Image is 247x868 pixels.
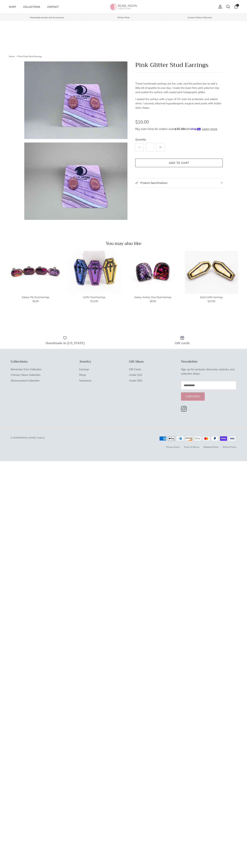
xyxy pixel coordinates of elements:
a: Collections [20,1,43,13]
span: $13.00 [90,299,98,303]
p: I sealed the surface with a layer of UV resin for protection and added shine. I securely attached... [135,97,223,110]
a: Account [217,5,222,9]
a: Galaxy Arches Clay Stud Earrings $8.00 [126,295,180,303]
img: Coffin Stud Earrings - Pearl Moon Creations [68,251,121,294]
a: Custom Orders Welcome [162,16,238,19]
a: Pink Glitter Stud Earrings [18,55,42,58]
button: Subscribe [181,392,205,401]
span: Product Specifications [140,181,167,185]
span: $6.00 [32,299,39,303]
span: 1 [236,4,239,7]
span: $10.00 [208,299,215,303]
a: Gift Cards [129,368,141,371]
img: Pearl Moon Creations [110,4,137,10]
label: Quantity [135,138,223,141]
img: Galaxy Pill Stud Earrings - Pearl Moon Creations [9,251,62,294]
span: Handmade Jewelry and Accessories [12,16,82,19]
span: Custom Orders Welcome [165,16,235,19]
a: Earrings [79,368,89,371]
a: Under $20 [129,373,142,377]
nav: Breadcrumbs [9,55,238,58]
div: Coffin Stud Earrings [68,295,121,299]
span: $10.00 [135,119,149,125]
a: Increase quantity [156,143,165,151]
a: [PERSON_NAME] Creations [18,436,45,439]
p: Sign up for exclusive discounts, restocks, and collection drops. [181,367,236,376]
a: Rings [79,373,86,377]
input: Email [181,381,236,390]
img: Gold Coffin Earrings - Pearl Moon Creations [185,251,238,294]
a: Bohemian Echo Collection [11,368,42,371]
div: Secondary [125,360,147,415]
a: Winter Wear [85,16,162,19]
a: Under $50 [129,379,142,382]
a: Stonewashed Collection [11,379,40,382]
a: Necklaces [79,379,91,382]
a: Home [9,55,15,58]
div: Galaxy Arches Clay Stud Earrings [126,295,180,299]
img: Pink Glitter Stud Earrings - Pearl Moon Creations [24,143,127,220]
button: Add to cart [135,159,223,167]
span: Winter Wear [89,16,158,19]
div: Gift cards [126,341,238,345]
span: $8.00 [150,299,156,303]
summary: Product Specifications [135,178,223,188]
a: Shipping Policy [203,446,219,448]
p: These handmade earrings are fun, cute, and the perfect size to add a little bit of sparkle to you... [135,81,223,94]
ul: Secondary [157,446,238,450]
div: Secondary [76,360,95,415]
h1: Pink Glitter Stud Earrings [135,61,223,69]
a: Crimson Stone Collection [11,373,41,377]
a: Gift cards [126,336,238,345]
a: Shop [6,1,19,13]
div: Handmade in [US_STATE] [9,341,121,345]
div: Newsletter [181,360,236,364]
input: Quantity [146,143,154,151]
a: Privacy Policy [166,446,180,448]
div: Secondary [7,360,45,415]
span: © 2025 . [11,436,46,439]
a: Terms of Service [184,446,199,448]
div: Gold Coffin Earrings [185,295,238,299]
div: Collections [11,360,42,364]
a: 1 [234,4,238,9]
a: Coffin Stud Earrings $13.00 [68,295,121,303]
div: Galaxy Pill Stud Earrings [9,295,62,299]
div: Jewelry [79,360,91,364]
a: Refund Policy [223,446,236,448]
div: Gift Ideas [129,360,143,364]
a: Decrease quantity [135,143,144,151]
a: Contact [44,1,62,13]
h4: You may also like [9,241,238,246]
a: Galaxy Pill Stud Earrings $6.00 [9,295,62,303]
img: Pink Glitter Stud Earrings - Pearl Moon Creations [24,61,127,139]
img: Galaxy Arches Clay Stud Earrings - Pearl Moon Creations [126,251,180,294]
a: Gold Coffin Earrings $10.00 [185,295,238,303]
